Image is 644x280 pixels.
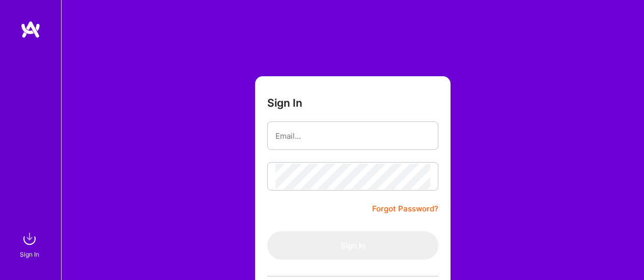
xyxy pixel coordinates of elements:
[267,97,302,109] h3: Sign In
[275,123,430,149] input: Email...
[372,203,438,215] a: Forgot Password?
[267,231,438,260] button: Sign In
[19,229,40,249] img: sign in
[21,229,40,260] a: sign inSign In
[20,20,41,39] img: logo
[20,249,39,260] div: Sign In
